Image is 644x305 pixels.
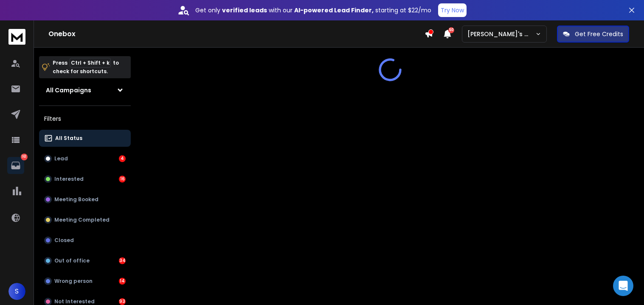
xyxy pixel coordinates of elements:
p: Meeting Completed [54,217,110,223]
p: [PERSON_NAME]'s Workspace [467,30,535,38]
div: 4 [119,155,126,162]
p: Meeting Booked [54,196,98,203]
button: Lead4 [39,150,131,167]
button: All Status [39,130,131,147]
p: Interested [54,176,84,182]
button: Out of office34 [39,252,131,269]
div: Open Intercom Messenger [613,276,633,296]
p: Press to check for shortcuts. [53,59,119,76]
h3: Filters [39,113,131,125]
div: 93 [119,298,126,305]
button: S [8,283,25,300]
h1: Onebox [48,29,425,39]
div: 16 [119,176,126,182]
strong: verified leads [222,6,267,14]
a: 161 [7,157,24,174]
p: Not Interested [54,298,95,305]
div: 14 [119,278,126,285]
p: Try Now [441,6,464,14]
span: 50 [448,27,454,33]
button: All Campaigns [39,82,131,99]
p: Wrong person [54,278,93,285]
p: Lead [54,155,68,162]
img: logo [8,29,25,45]
button: Meeting Booked [39,191,131,208]
strong: AI-powered Lead Finder, [294,6,374,14]
button: Try Now [438,3,467,17]
button: Closed [39,232,131,249]
p: Closed [54,237,74,244]
button: Meeting Completed [39,211,131,228]
div: 34 [119,257,126,264]
button: Wrong person14 [39,273,131,290]
p: Out of office [54,257,90,264]
button: Get Free Credits [557,26,629,43]
p: All Status [55,135,82,142]
h1: All Campaigns [46,86,91,94]
p: 161 [21,154,28,160]
button: Interested16 [39,171,131,188]
p: Get only with our starting at $22/mo [195,6,431,14]
p: Get Free Credits [575,30,623,38]
span: Ctrl + Shift + k [70,58,111,68]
